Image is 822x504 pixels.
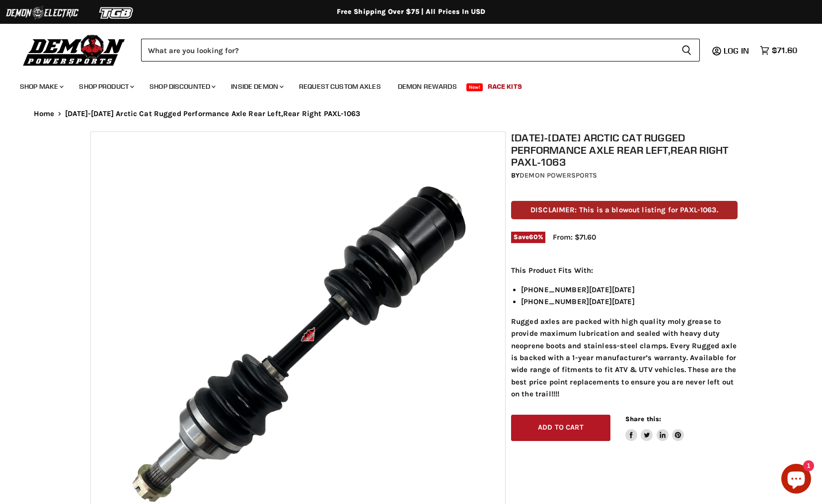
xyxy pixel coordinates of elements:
a: Demon Powersports [520,171,597,180]
a: Shop Make [12,76,70,97]
span: Add to cart [538,423,584,432]
input: Search [141,39,673,62]
a: Shop Discounted [142,76,222,97]
a: Race Kits [480,76,529,97]
a: Request Custom Axles [292,76,388,97]
div: by [511,170,738,181]
div: Free Shipping Over $75 | All Prices In USD [14,7,809,16]
span: Save % [511,232,545,243]
a: Inside Demon [224,76,290,97]
inbox-online-store-chat: Shopify online store chat [778,464,814,496]
button: Search [673,39,700,62]
img: Demon Powersports [20,32,129,67]
a: Shop Product [72,76,140,97]
a: Home [34,110,55,118]
span: Log in [724,46,749,56]
span: New! [466,83,483,91]
div: Rugged axles are packed with high quality moly grease to provide maximum lubrication and sealed w... [511,264,738,400]
aside: Share this: [625,415,684,441]
p: DISCLAIMER: This is a blowout listing for PAXL-1063. [511,201,738,219]
img: Demon Electric Logo 2 [5,3,79,22]
span: [DATE]-[DATE] Arctic Cat Rugged Performance Axle Rear Left,Rear Right PAXL-1063 [65,110,360,118]
span: $71.60 [772,46,797,55]
nav: Breadcrumbs [14,110,809,118]
li: [PHONE_NUMBER][DATE][DATE] [521,284,738,296]
a: $71.60 [755,43,802,58]
span: Share this: [625,415,661,423]
ul: Main menu [12,72,795,97]
img: TGB Logo 2 [79,3,154,22]
span: 60 [529,233,537,241]
span: From: $71.60 [553,233,596,242]
li: [PHONE_NUMBER][DATE][DATE] [521,296,738,308]
h1: [DATE]-[DATE] Arctic Cat Rugged Performance Axle Rear Left,Rear Right PAXL-1063 [511,131,738,168]
button: Add to cart [511,415,610,441]
form: Product [141,39,700,62]
a: Demon Rewards [390,76,464,97]
a: Log in [719,46,755,55]
p: This Product Fits With: [511,264,738,276]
